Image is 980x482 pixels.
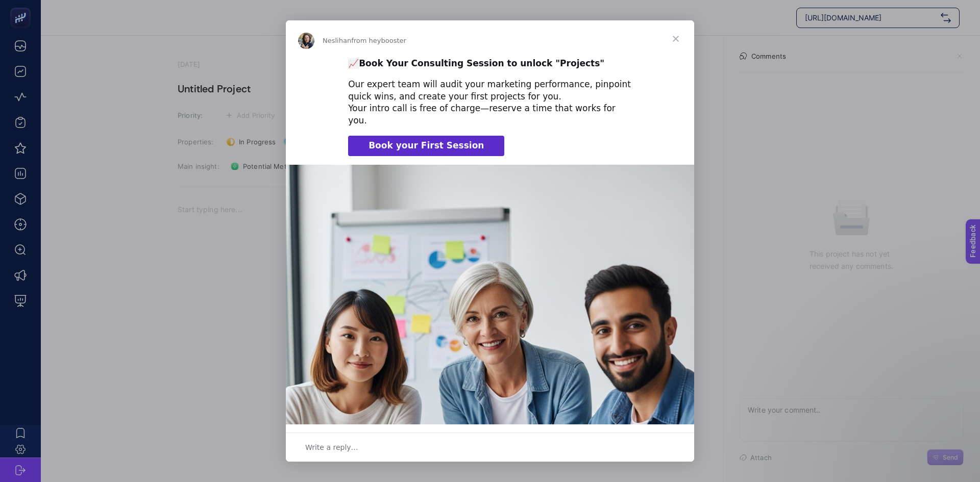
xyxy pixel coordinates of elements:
[286,433,694,462] div: Open conversation and reply
[348,79,632,127] div: Our expert team will audit your marketing performance, pinpoint quick wins, and create your first...
[305,441,358,454] span: Write a reply…
[657,20,694,57] span: Close
[348,136,504,156] a: Book your First Session
[351,37,406,44] span: from heybooster
[298,33,314,49] img: Profile image for Neslihan
[348,58,632,70] div: 📈
[323,37,351,44] span: Neslihan
[6,3,39,11] span: Feedback
[359,58,604,68] b: Book Your Consulting Session to unlock "Projects"
[369,140,484,150] span: Book your First Session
